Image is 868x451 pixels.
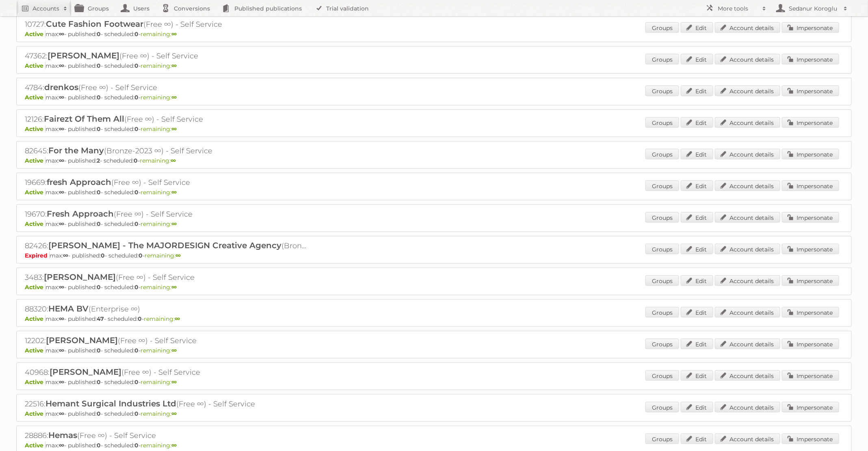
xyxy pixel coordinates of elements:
strong: ∞ [59,347,64,354]
a: Impersonate [782,307,839,318]
span: fresh Approach [47,177,111,187]
span: remaining: [145,252,181,259]
strong: 0 [134,94,139,101]
h2: 47362: (Free ∞) - Self Service [25,51,309,61]
a: Account details [715,339,780,349]
span: Fresh Approach [47,209,114,219]
a: Account details [715,370,780,381]
p: max: - published: - scheduled: - [25,315,843,322]
p: max: - published: - scheduled: - [25,442,843,449]
a: Account details [715,275,780,286]
a: Impersonate [782,402,839,412]
a: Account details [715,434,780,444]
strong: 0 [97,62,101,69]
strong: 2 [97,157,100,164]
strong: ∞ [59,378,64,386]
span: remaining: [141,283,177,291]
a: Account details [715,244,780,254]
span: Active [25,157,45,164]
strong: ∞ [171,125,177,133]
a: Groups [645,22,679,33]
a: Impersonate [782,370,839,381]
strong: 0 [97,378,101,386]
strong: 0 [134,189,139,196]
a: Groups [645,54,679,64]
strong: 0 [97,30,101,38]
strong: 0 [138,315,142,322]
span: Expired [25,252,50,259]
p: max: - published: - scheduled: - [25,62,843,69]
strong: ∞ [171,442,177,449]
a: Impersonate [782,434,839,444]
span: [PERSON_NAME] [44,272,116,282]
span: Active [25,189,45,196]
strong: ∞ [171,94,177,101]
p: max: - published: - scheduled: - [25,220,843,228]
h2: 88320: (Enterprise ∞) [25,304,309,314]
strong: ∞ [171,410,177,417]
strong: 0 [97,442,101,449]
span: Hemas [48,430,77,440]
strong: 0 [134,125,139,133]
h2: 4784: (Free ∞) - Self Service [25,82,309,93]
span: Active [25,378,45,386]
span: Active [25,347,45,354]
strong: 0 [134,378,139,386]
a: Edit [681,434,713,444]
strong: ∞ [59,157,64,164]
strong: ∞ [171,189,177,196]
strong: ∞ [59,315,64,322]
a: Impersonate [782,339,839,349]
strong: ∞ [171,220,177,228]
strong: 0 [139,252,143,259]
strong: 0 [97,94,101,101]
a: Impersonate [782,244,839,254]
span: remaining: [141,220,177,228]
a: Account details [715,22,780,33]
strong: 0 [134,442,139,449]
strong: ∞ [171,157,176,164]
span: [PERSON_NAME] [46,335,118,345]
span: Active [25,125,45,133]
strong: ∞ [59,283,64,291]
a: Groups [645,434,679,444]
a: Edit [681,180,713,191]
strong: 0 [101,252,105,259]
a: Account details [715,307,780,318]
h2: 10727: (Free ∞) - Self Service [25,19,309,30]
a: Groups [645,275,679,286]
a: Groups [645,370,679,381]
a: Groups [645,339,679,349]
span: Active [25,220,45,228]
span: Active [25,94,45,101]
span: Active [25,30,45,38]
a: Edit [681,244,713,254]
strong: ∞ [59,220,64,228]
p: max: - published: - scheduled: - [25,125,843,133]
h2: Accounts [32,4,59,13]
span: remaining: [141,30,177,38]
h2: 12202: (Free ∞) - Self Service [25,335,309,346]
a: Groups [645,402,679,412]
a: Groups [645,307,679,318]
a: Edit [681,275,713,286]
a: Groups [645,244,679,254]
strong: ∞ [171,62,177,69]
a: Impersonate [782,180,839,191]
a: Edit [681,339,713,349]
span: Active [25,62,45,69]
h2: 28886: (Free ∞) - Self Service [25,430,309,441]
strong: ∞ [175,315,180,322]
span: Fairezt Of Them All [44,114,124,124]
a: Account details [715,117,780,128]
a: Groups [645,212,679,223]
a: Impersonate [782,275,839,286]
strong: 0 [97,347,101,354]
a: Impersonate [782,149,839,159]
a: Groups [645,86,679,96]
a: Edit [681,54,713,64]
span: remaining: [141,62,177,69]
p: max: - published: - scheduled: - [25,252,843,259]
p: max: - published: - scheduled: - [25,94,843,101]
a: Account details [715,402,780,412]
